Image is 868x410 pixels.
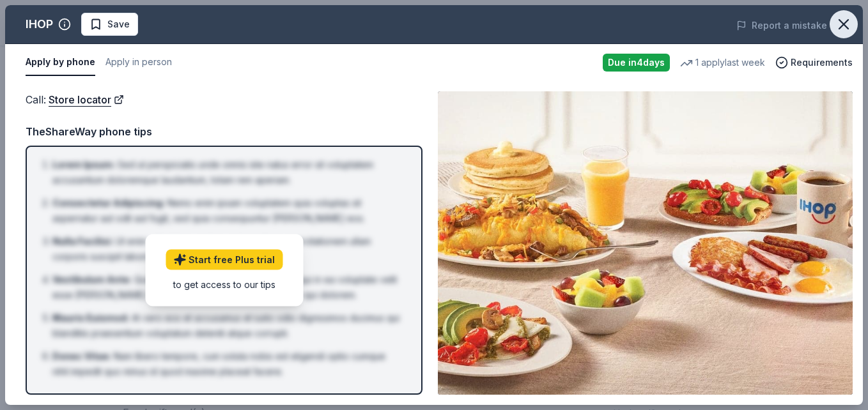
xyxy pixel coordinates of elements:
div: to get access to our tips [166,277,283,291]
div: Call : [26,91,422,108]
li: Nam libero tempore, cum soluta nobis est eligendi optio cumque nihil impedit quo minus id quod ma... [52,349,403,379]
div: IHOP [26,14,53,34]
span: Lorem Ipsum : [52,159,115,170]
li: At vero eos et accusamus et iusto odio dignissimos ducimus qui blanditiis praesentium voluptatum ... [52,310,403,341]
div: 1 apply last week [680,55,765,70]
span: Consectetur Adipiscing : [52,197,165,208]
button: Apply in person [105,49,172,76]
li: Sed ut perspiciatis unde omnis iste natus error sit voluptatem accusantium doloremque laudantium,... [52,157,403,188]
li: Ut enim ad minima veniam, quis nostrum exercitationem ullam corporis suscipit laboriosam, nisi ut... [52,234,403,264]
a: Store locator [49,91,124,108]
div: TheShareWay phone tips [26,123,422,140]
span: Requirements [791,55,853,70]
span: Vestibulum Ante : [52,274,132,285]
li: Quis autem vel eum iure reprehenderit qui in ea voluptate velit esse [PERSON_NAME] nihil molestia... [52,272,403,303]
span: Mauris Euismod : [52,312,129,323]
div: Due in 4 days [603,54,670,72]
button: Report a mistake [736,18,827,33]
img: Image for IHOP [438,91,853,395]
span: Donec Vitae : [52,351,111,361]
button: Requirements [775,55,853,70]
a: Start free Plus trial [166,249,283,270]
span: Nulla Facilisi : [52,236,113,247]
span: Save [107,17,130,32]
button: Save [81,13,138,36]
li: Nemo enim ipsam voluptatem quia voluptas sit aspernatur aut odit aut fugit, sed quia consequuntur... [52,195,403,226]
button: Apply by phone [26,49,95,76]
